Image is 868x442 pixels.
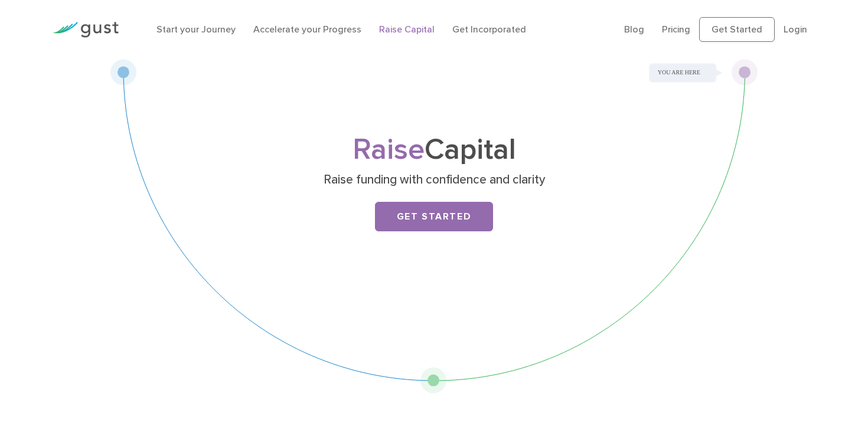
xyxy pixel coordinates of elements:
img: Gust Logo [53,22,119,38]
a: Raise Capital [379,24,435,35]
a: Get Started [375,202,493,231]
h1: Capital [201,136,667,163]
a: Login [784,24,807,35]
a: Blog [624,24,644,35]
a: Get Incorporated [452,24,526,35]
a: Accelerate your Progress [253,24,361,35]
span: Raise [353,132,425,167]
a: Get Started [699,17,775,42]
a: Start your Journey [156,24,236,35]
p: Raise funding with confidence and clarity [205,172,663,188]
a: Pricing [662,24,690,35]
